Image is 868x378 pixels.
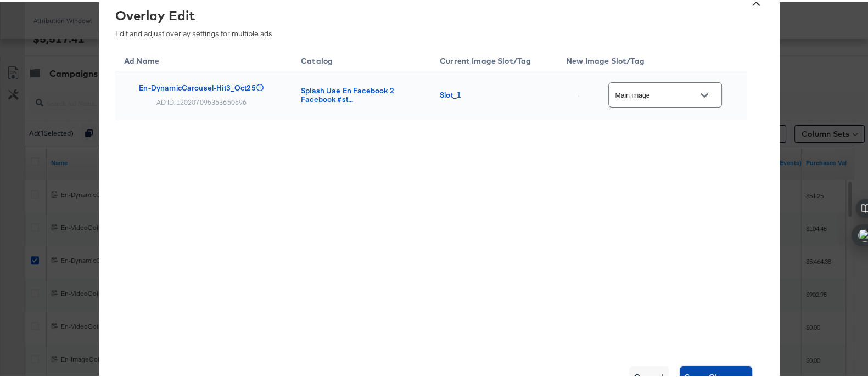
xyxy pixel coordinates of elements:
div: Splash Uae En Facebook 2 Facebook #st... [301,84,418,101]
div: Slot_1 [440,88,544,97]
th: Current Image Slot/Tag [431,45,557,70]
span: Catalog [301,54,347,64]
th: New Image Slot/Tag [557,45,747,70]
div: Overlay Edit [115,4,738,22]
div: En-DynamicCarousel-Hit3_Oct25 [139,81,255,91]
div: AD ID: 120207095353650596 [156,95,247,104]
span: Ad Name [124,54,173,64]
button: Open [696,85,713,101]
div: Edit and adjust overlay settings for multiple ads [115,4,738,36]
